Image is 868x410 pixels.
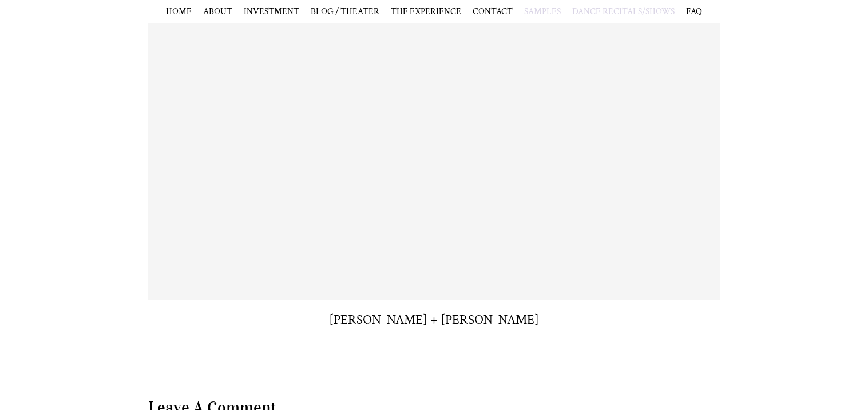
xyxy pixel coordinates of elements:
h3: [PERSON_NAME] + [PERSON_NAME] [329,311,539,328]
a: ABOUT [203,6,232,17]
a: HOME [166,6,192,17]
a: INVESTMENT [244,6,299,17]
span: DANCE RECITALS/SHOWS [572,6,675,17]
a: THE EXPERIENCE [391,6,461,17]
a: FAQ [686,6,702,17]
span: SAMPLES [524,6,561,17]
a: BLOG / THEATER [311,6,379,17]
a: CONTACT [473,6,513,17]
